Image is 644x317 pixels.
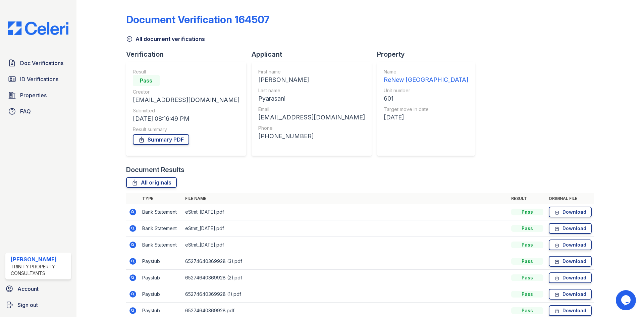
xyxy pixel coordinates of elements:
[258,75,365,85] div: [PERSON_NAME]
[182,270,508,286] td: 65274640369928 (2).pdf
[5,105,71,118] a: FAQ
[511,225,543,232] div: Pass
[511,258,543,265] div: Pass
[511,274,543,281] div: Pass
[133,107,239,114] div: Submitted
[384,87,468,94] div: Unit number
[20,75,58,83] span: ID Verifications
[5,89,71,102] a: Properties
[549,207,592,217] a: Download
[384,106,468,113] div: Target move in date
[511,242,543,248] div: Pass
[133,134,189,145] a: Summary PDF
[17,301,38,309] span: Sign out
[11,263,68,277] div: Trinity Property Consultants
[508,193,546,204] th: Result
[182,204,508,220] td: eStmt_[DATE].pdf
[546,193,594,204] th: Original file
[511,209,543,215] div: Pass
[133,68,239,75] div: Result
[384,68,468,85] a: Name ReNew [GEOGRAPHIC_DATA]
[11,255,68,263] div: [PERSON_NAME]
[258,68,365,75] div: First name
[182,253,508,270] td: 65274640369928 (3).pdf
[549,256,592,267] a: Download
[140,286,182,303] td: Paystub
[258,125,365,131] div: Phone
[133,89,239,95] div: Creator
[252,50,377,59] div: Applicant
[5,56,71,70] a: Doc Verifications
[258,131,365,141] div: [PHONE_NUMBER]
[182,220,508,237] td: eStmt_[DATE].pdf
[377,50,480,59] div: Property
[616,290,637,310] iframe: chat widget
[126,13,270,25] div: Document Verification 164507
[140,253,182,270] td: Paystub
[133,75,160,86] div: Pass
[133,114,239,123] div: [DATE] 08:16:49 PM
[20,91,47,99] span: Properties
[258,87,365,94] div: Last name
[3,21,74,35] img: CE_Logo_Blue-a8612792a0a2168367f1c8372b55b34899dd931a85d93a1a3d3e32e68fde9ad4.png
[258,113,365,122] div: [EMAIL_ADDRESS][DOMAIN_NAME]
[182,286,508,303] td: 65274640369928 (1).pdf
[20,59,63,67] span: Doc Verifications
[182,193,508,204] th: File name
[549,305,592,316] a: Download
[549,240,592,250] a: Download
[140,193,182,204] th: Type
[140,204,182,220] td: Bank Statement
[384,113,468,122] div: [DATE]
[126,35,205,43] a: All document verifications
[511,307,543,314] div: Pass
[5,72,71,86] a: ID Verifications
[182,237,508,253] td: eStmt_[DATE].pdf
[3,298,74,312] a: Sign out
[126,165,184,174] div: Document Results
[140,220,182,237] td: Bank Statement
[20,107,31,115] span: FAQ
[549,272,592,283] a: Download
[549,223,592,234] a: Download
[384,94,468,103] div: 601
[140,270,182,286] td: Paystub
[140,237,182,253] td: Bank Statement
[549,289,592,300] a: Download
[384,68,468,75] div: Name
[133,95,239,105] div: [EMAIL_ADDRESS][DOMAIN_NAME]
[126,177,177,188] a: All originals
[133,126,239,133] div: Result summary
[126,50,252,59] div: Verification
[258,106,365,113] div: Email
[384,75,468,85] div: ReNew [GEOGRAPHIC_DATA]
[258,94,365,103] div: Pyarasani
[3,282,74,296] a: Account
[511,291,543,298] div: Pass
[17,285,39,293] span: Account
